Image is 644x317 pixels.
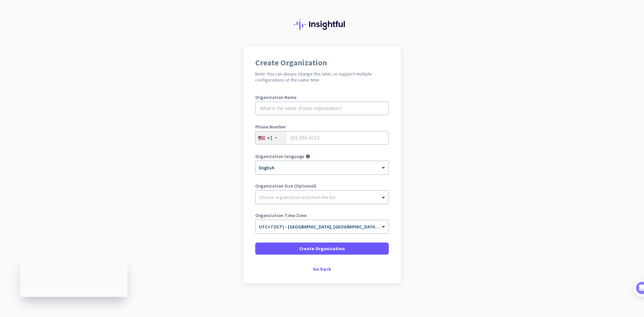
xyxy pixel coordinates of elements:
label: Phone Number [255,124,389,129]
label: Organization Time Zone [255,213,389,218]
h1: Create Organization [255,59,389,67]
i: help [306,154,310,159]
div: Go back [255,267,389,271]
button: Create Organization [255,243,389,255]
label: Organization Name [255,95,389,100]
label: Organization language [255,154,304,159]
iframe: Insightful Status [20,258,127,297]
span: Create Organization [299,245,345,252]
h2: Note: You can always change this later, or support multiple configurations at the same time [255,71,389,83]
input: 201-555-0123 [255,131,389,145]
label: Organization Size (Optional) [255,183,389,188]
div: +1 [267,135,273,141]
input: What is the name of your organization? [255,102,389,115]
img: Insightful [294,19,350,30]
